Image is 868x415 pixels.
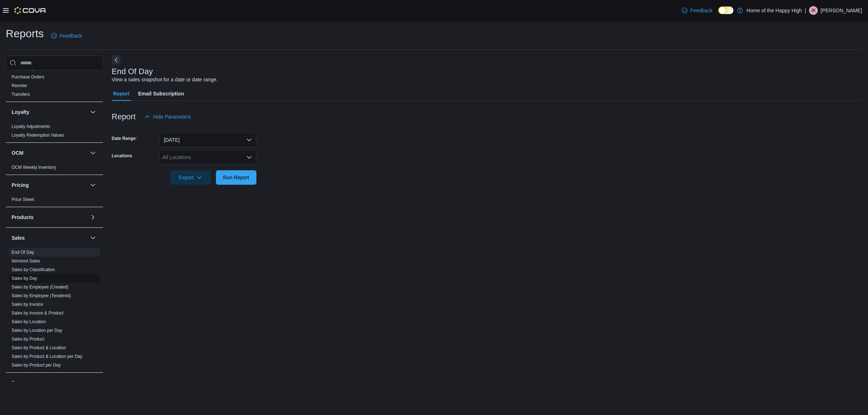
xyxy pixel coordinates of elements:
a: Sales by Product per Day [12,363,61,368]
span: Report [113,86,129,101]
label: Date Range [112,136,137,141]
button: Products [12,214,87,221]
span: Sales by Location per Day [12,328,62,333]
span: Hide Parameters [153,113,191,120]
a: Sales by Location per Day [12,328,62,333]
h3: Pricing [12,181,29,189]
img: Cova [14,7,47,14]
span: Sales by Product [12,336,44,342]
button: Hide Parameters [141,110,194,124]
span: Loyalty Adjustments [12,124,50,129]
button: Products [89,213,97,222]
h3: Sales [12,234,25,241]
button: Taxes [12,379,87,386]
span: Export [175,170,207,185]
span: Run Report [223,174,249,181]
h3: Loyalty [12,108,29,116]
a: Sales by Employee (Created) [12,284,68,290]
span: Email Subscription [138,86,184,101]
span: Purchase Orders [12,74,44,80]
p: Home of the Happy High [746,6,802,15]
h3: Taxes [12,379,26,386]
span: JK [811,6,816,15]
a: Loyalty Redemption Values [12,133,64,138]
span: Sales by Employee (Tendered) [12,293,71,299]
a: End Of Day [12,250,34,255]
span: Sales by Location [12,319,46,325]
a: Feedback [679,3,715,18]
span: Sales by Product & Location [12,345,66,351]
button: Next [112,56,120,64]
h3: OCM [12,149,24,157]
a: Purchase Orders [12,74,44,80]
div: Pricing [6,195,103,207]
a: Sales by Employee (Tendered) [12,293,71,298]
a: Transfers [12,92,30,97]
a: Price Sheet [12,197,34,202]
a: Sales by Product & Location per Day [12,354,82,359]
button: Loyalty [89,108,97,116]
button: Taxes [89,378,97,387]
div: OCM [6,163,103,175]
h1: Reports [6,26,44,41]
h3: Products [12,214,34,221]
a: Sales by Location [12,319,46,324]
span: Sales by Day [12,275,37,281]
h3: Report [112,112,136,121]
a: Sales by Invoice [12,302,43,307]
span: Loyalty Redemption Values [12,132,64,138]
p: | [805,6,806,15]
span: Sales by Classification [12,267,55,273]
a: Sales by Product [12,337,44,342]
a: OCM Weekly Inventory [12,165,56,170]
button: Open list of options [246,154,252,160]
button: Export [170,170,211,185]
button: Sales [12,234,87,241]
span: OCM Weekly Inventory [12,164,56,170]
button: Pricing [12,181,87,189]
button: OCM [89,149,97,157]
span: End Of Day [12,249,34,255]
span: Sales by Invoice & Product [12,310,63,316]
div: Loyalty [6,122,103,142]
a: Reorder [12,83,27,88]
span: Feedback [690,7,712,14]
a: Feedback [48,29,85,43]
button: Sales [89,234,97,242]
span: Itemized Sales [12,258,40,264]
button: [DATE] [159,133,256,147]
button: Run Report [216,170,256,185]
span: Price Sheet [12,197,34,202]
span: Transfers [12,91,30,97]
span: Reorder [12,83,27,89]
h3: End Of Day [112,67,153,76]
button: Pricing [89,181,97,189]
a: Sales by Invoice & Product [12,311,63,316]
a: Sales by Product & Location [12,345,66,350]
div: Sales [6,248,103,372]
span: Sales by Product per Day [12,362,61,368]
span: Sales by Employee (Created) [12,284,68,290]
div: View a sales snapshot for a date or date range. [112,76,218,84]
span: Feedback [60,32,82,39]
p: [PERSON_NAME] [821,6,862,15]
a: Loyalty Adjustments [12,124,50,129]
a: Sales by Classification [12,267,55,272]
button: Loyalty [12,108,87,116]
input: Dark Mode [718,7,733,14]
span: Sales by Product & Location per Day [12,354,82,359]
div: Joshua Kirkham [809,6,818,15]
a: Itemized Sales [12,258,40,264]
a: Sales by Day [12,276,37,281]
span: Sales by Invoice [12,301,43,307]
button: OCM [12,149,87,157]
label: Locations [112,153,132,159]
